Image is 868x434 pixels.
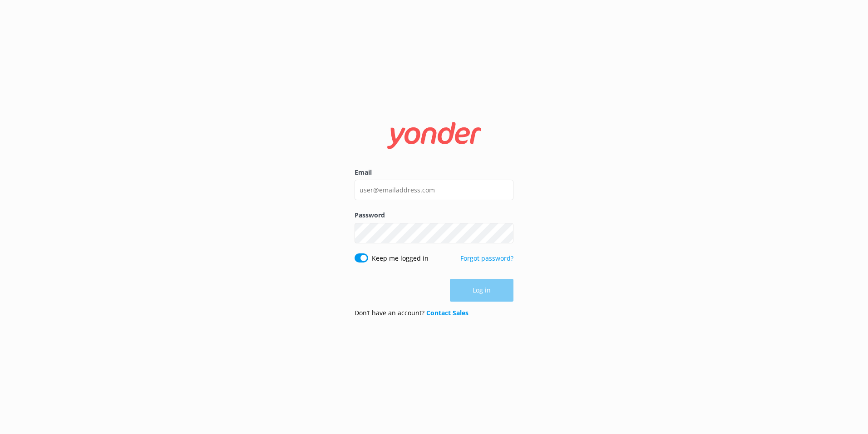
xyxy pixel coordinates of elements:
p: Don’t have an account? [355,308,469,318]
label: Password [355,210,513,220]
label: Keep me logged in [372,253,429,263]
button: Show password [495,224,513,242]
a: Contact Sales [426,308,469,317]
input: user@emailaddress.com [355,180,513,200]
label: Email [355,167,513,177]
a: Forgot password? [460,254,513,262]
